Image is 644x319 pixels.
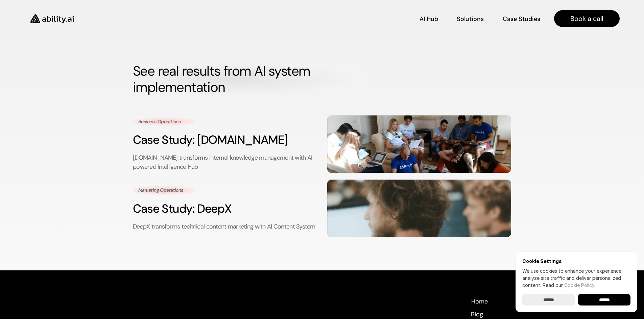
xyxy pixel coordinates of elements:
a: Solutions [457,13,484,25]
p: DeepX transforms technical content marketing with AI Content System [133,222,317,231]
p: Home [471,297,488,306]
a: Business OperationsCase Study: [DOMAIN_NAME][DOMAIN_NAME] transforms internal knowledge managemen... [133,115,511,173]
strong: See real results from AI system implementation [133,62,313,96]
p: [DOMAIN_NAME] transforms internal knowledge management with AI-powered Intelligence Hub [133,153,317,171]
a: Book a call [554,10,620,27]
p: Business Operations [138,118,189,125]
p: Case Studies [503,15,540,23]
nav: Main navigation [83,10,620,27]
a: AI Hub [420,13,438,25]
p: We use cookies to enhance your experience, analyze site traffic and deliver personalized content. [522,267,630,289]
p: Book a call [570,14,603,23]
h3: Case Study: [DOMAIN_NAME] [133,132,317,148]
span: Read our . [543,282,595,288]
p: Blog [471,310,483,319]
p: Marketing Operations [138,187,189,194]
a: Cookie Policy [564,282,594,288]
a: Home [471,297,488,305]
p: AI Hub [420,15,438,23]
p: Solutions [457,15,484,23]
h6: Cookie Settings [522,258,630,264]
a: Marketing OperationsCase Study: DeepXDeepX transforms technical content marketing with AI Content... [133,180,511,237]
a: Blog [471,310,483,318]
h3: Case Study: DeepX [133,201,317,217]
a: Case Studies [502,13,541,25]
